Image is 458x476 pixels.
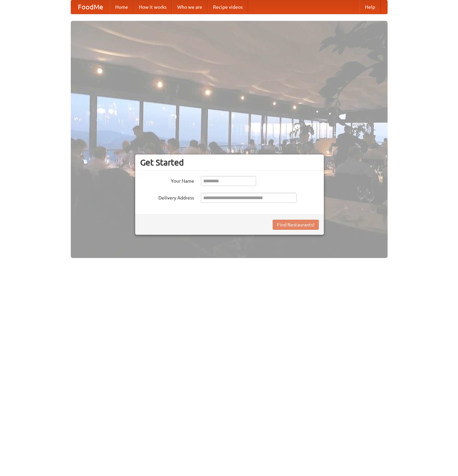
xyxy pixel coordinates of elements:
[208,0,248,14] a: Recipe videos
[140,193,194,201] label: Delivery Address
[71,0,110,14] a: FoodMe
[140,176,194,184] label: Your Name
[140,157,319,168] h3: Get Started
[172,0,208,14] a: Who we are
[133,0,172,14] a: How it works
[360,0,380,14] a: Help
[110,0,133,14] a: Home
[273,220,319,230] button: Find Restaurants!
